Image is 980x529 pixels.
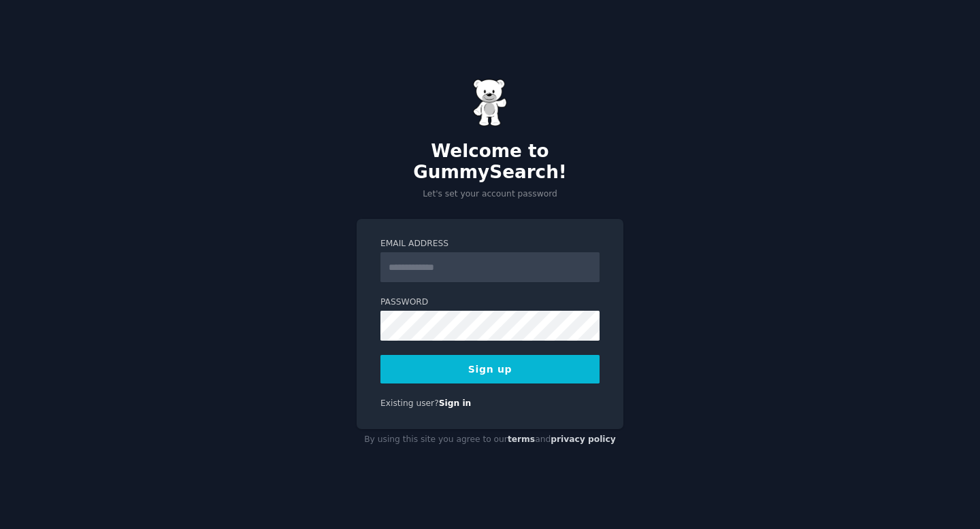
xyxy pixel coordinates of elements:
p: Let's set your account password [357,188,623,201]
img: Gummy Bear [473,79,507,126]
a: privacy policy [551,434,616,444]
div: By using this site you agree to our and [357,429,623,451]
a: terms [508,434,535,444]
span: Existing user? [380,398,439,408]
button: Sign up [380,355,600,383]
h2: Welcome to GummySearch! [357,141,623,184]
a: Sign in [439,398,472,408]
label: Email Address [380,238,600,250]
label: Password [380,296,600,309]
